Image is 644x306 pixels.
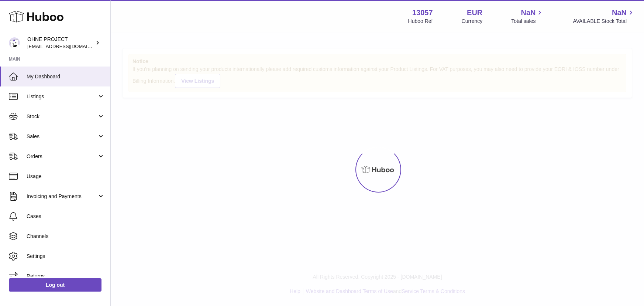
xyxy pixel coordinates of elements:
span: Total sales [511,18,544,25]
span: AVAILABLE Stock Total [573,18,635,25]
span: NaN [612,8,627,18]
strong: 13057 [412,8,433,18]
div: Currency [462,18,483,25]
a: Log out [9,278,101,292]
span: Invoicing and Payments [27,193,97,200]
a: NaN Total sales [511,8,544,25]
span: Settings [27,253,105,260]
span: Stock [27,113,97,120]
img: internalAdmin-13057@internal.huboo.com [9,37,20,48]
strong: EUR [467,8,482,18]
span: Returns [27,273,105,280]
span: Cases [27,213,105,220]
span: Usage [27,173,105,180]
span: [EMAIL_ADDRESS][DOMAIN_NAME] [27,43,109,49]
span: My Dashboard [27,73,105,80]
span: Orders [27,153,97,160]
div: OHNE PROJECT [27,36,94,50]
span: Channels [27,233,105,240]
a: NaN AVAILABLE Stock Total [573,8,635,25]
span: Listings [27,93,97,100]
span: NaN [521,8,535,18]
span: Sales [27,133,97,140]
div: Huboo Ref [408,18,433,25]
